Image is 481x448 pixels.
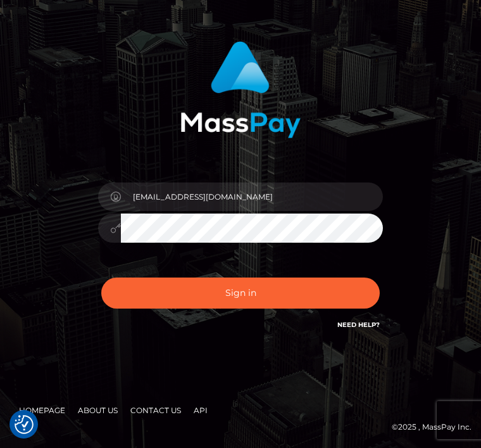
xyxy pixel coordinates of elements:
img: Revisit consent button [15,415,34,434]
div: © 2025 , MassPay Inc. [9,420,472,434]
button: Consent Preferences [15,415,34,434]
a: About Us [73,400,123,420]
a: Homepage [14,400,70,420]
a: Need Help? [337,321,380,329]
button: Sign in [101,278,380,309]
img: MassPay Login [180,41,301,138]
a: Contact Us [125,400,186,420]
a: API [189,400,213,420]
input: Username... [121,182,383,211]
